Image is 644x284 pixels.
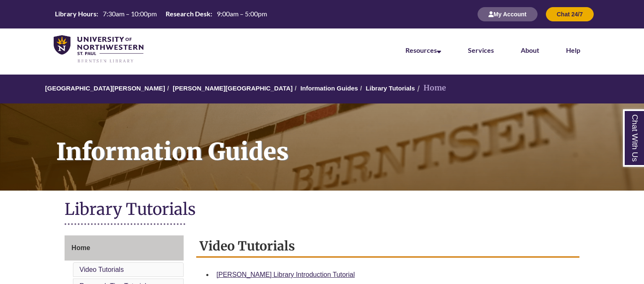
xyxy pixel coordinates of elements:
a: Services [468,46,494,54]
a: Library Tutorials [366,85,415,92]
h1: Library Tutorials [65,199,580,221]
button: My Account [478,7,538,21]
span: 9:00am – 5:00pm [217,10,267,18]
a: [PERSON_NAME] Library Introduction Tutorial [216,271,355,278]
h1: Information Guides [47,103,644,180]
a: Chat 24/7 [546,10,594,18]
a: Video Tutorials [80,266,124,273]
a: About [521,46,539,54]
a: [PERSON_NAME][GEOGRAPHIC_DATA] [173,85,293,92]
a: My Account [478,10,538,18]
h2: Video Tutorials [196,235,579,258]
a: Resources [405,46,441,54]
img: UNWSP Library Logo [54,35,143,64]
th: Research Desk: [162,9,213,18]
span: Home [72,244,90,251]
a: Information Guides [300,85,358,92]
th: Library Hours: [52,9,99,18]
span: 7:30am – 10:00pm [103,10,157,18]
table: Hours Today [52,9,270,18]
button: Chat 24/7 [546,7,594,21]
a: [GEOGRAPHIC_DATA][PERSON_NAME] [45,85,165,92]
a: Home [65,235,184,261]
li: Home [415,82,446,94]
a: Hours Today [52,9,270,19]
a: Help [566,46,580,54]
